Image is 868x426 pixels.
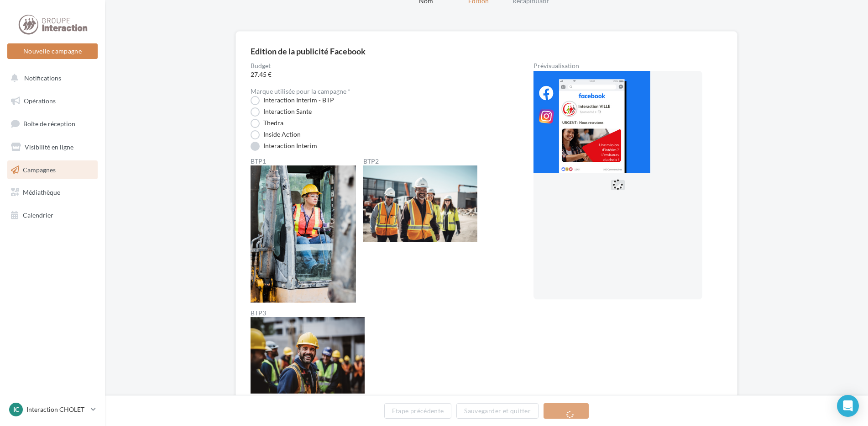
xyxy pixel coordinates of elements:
img: BTP1 [251,165,356,303]
a: Opérations [5,91,99,111]
span: Médiathèque [23,188,60,196]
label: Interaction Interim [251,142,317,151]
img: BTP3 [251,317,365,394]
img: operation-preview [533,71,650,173]
div: Open Intercom Messenger [837,395,859,417]
div: Prévisualisation [533,63,722,69]
button: Nouvelle campagne [7,43,98,59]
p: Interaction CHOLET [26,405,87,414]
span: Notifications [24,74,61,82]
button: Sauvegarder et quitter [456,403,539,419]
a: Boîte de réception [5,114,99,133]
label: Budget [251,63,504,69]
a: Campagnes [5,160,99,180]
label: Marque utilisée pour la campagne * [251,88,350,95]
label: Thedra [251,119,283,128]
label: BTP1 [251,158,356,165]
button: Notifications [5,69,96,88]
span: Opérations [24,97,56,105]
label: Interaction Sante [251,107,312,117]
label: Interaction Interim - BTP [251,96,334,105]
span: Calendrier [23,211,53,219]
label: Inside Action [251,130,301,139]
span: Boîte de réception [23,120,75,128]
span: IC [13,405,19,414]
span: 27.45 € [251,70,504,79]
label: BTP3 [251,310,365,316]
a: IC Interaction CHOLET [7,401,98,418]
div: Edition de la publicité Facebook [251,47,366,55]
a: Calendrier [5,206,99,225]
div: Champ requis [251,394,504,403]
a: Médiathèque [5,183,99,202]
span: Visibilité en ligne [25,143,73,151]
button: Etape précédente [384,403,452,419]
a: Visibilité en ligne [5,138,99,157]
label: BTP2 [363,158,477,165]
span: Campagnes [23,165,56,173]
img: BTP2 [363,165,477,242]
